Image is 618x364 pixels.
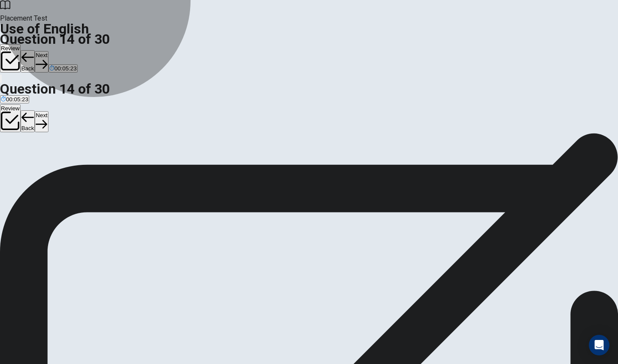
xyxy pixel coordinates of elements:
button: Next [35,51,48,72]
button: Back [21,110,35,133]
span: 00:05:23 [6,96,28,103]
span: 00:05:23 [55,65,77,72]
button: Next [35,111,48,132]
div: Open Intercom Messenger [589,335,609,355]
button: 00:05:23 [48,64,78,73]
button: Back [21,50,35,73]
